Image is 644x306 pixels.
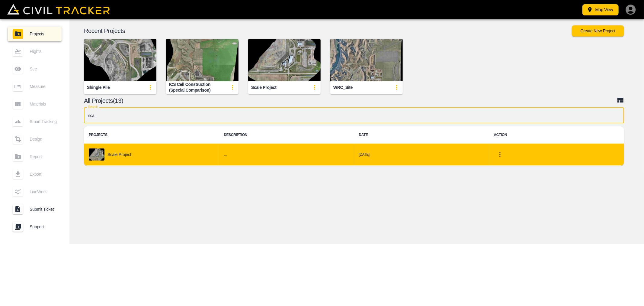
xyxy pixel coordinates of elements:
button: update-card-details [309,81,321,93]
div: Shingle Pile [87,85,110,90]
p: All Projects(13) [84,98,617,103]
th: PROJECTS [84,126,219,144]
p: Scale Project [107,152,131,157]
button: update-card-details [144,81,156,93]
span: Support [30,224,57,229]
div: WRC_Site [333,85,353,90]
span: Submit Ticket [30,207,57,212]
p: Recent Projects [84,28,572,33]
button: Map View [582,4,619,15]
th: DESCRIPTION [219,126,354,144]
img: Scale Project [248,39,321,81]
a: Projects [8,27,62,41]
img: Civil Tracker [7,4,110,15]
div: Scale Project [251,85,277,90]
a: Support [8,220,62,234]
th: ACTION [489,126,624,144]
table: project-list-table [84,126,624,166]
img: WRC_Site [330,39,403,81]
button: Create New Project [572,25,624,37]
button: update-card-details [226,81,239,93]
th: DATE [354,126,489,144]
td: [DATE] [354,144,489,166]
button: update-card-details [391,81,403,93]
span: Projects [30,31,57,36]
div: ICS Cell Construction (Special Comparison) [169,82,226,93]
img: Shingle Pile [84,39,156,81]
a: Submit Ticket [8,202,62,216]
img: ICS Cell Construction (Special Comparison) [166,39,239,81]
img: project-image [89,148,104,161]
h6: ... [224,151,349,158]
